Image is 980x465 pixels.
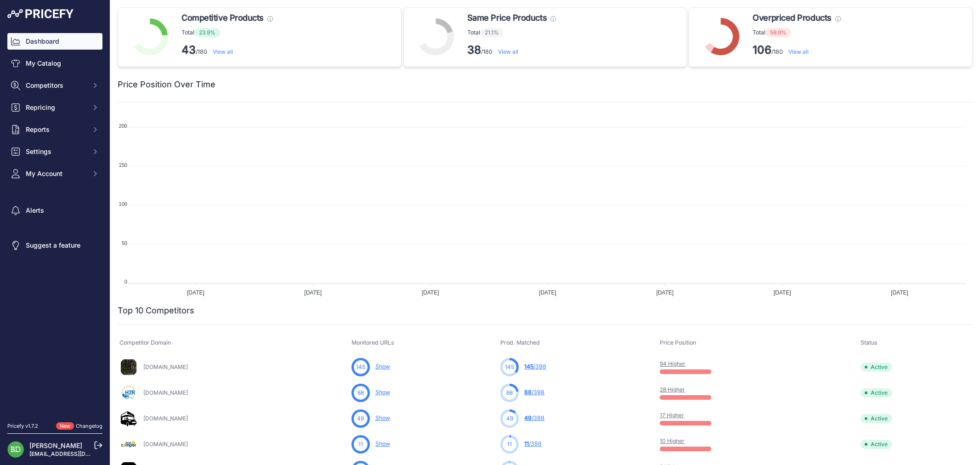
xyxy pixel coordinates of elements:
[7,237,102,254] a: Suggest a feature
[656,289,674,296] tspan: [DATE]
[467,43,556,57] p: /180
[467,11,547,24] span: Same Price Products
[861,363,892,372] span: Active
[375,363,390,370] a: Show
[351,339,394,346] span: Monitored URLs
[467,28,556,37] p: Total
[7,33,102,411] nav: Sidebar
[7,33,102,50] a: Dashboard
[26,125,86,134] span: Reports
[7,143,102,160] button: Settings
[524,389,532,396] span: 88
[122,240,127,246] tspan: 50
[660,360,685,367] a: 94 Higher
[187,289,204,296] tspan: [DATE]
[375,414,390,421] a: Show
[7,422,38,430] div: Pricefy v1.7.2
[524,414,532,421] span: 49
[507,440,512,448] span: 11
[7,55,102,72] a: My Catalog
[500,339,540,346] span: Prod. Matched
[753,43,840,57] p: /180
[304,289,322,296] tspan: [DATE]
[194,28,220,37] span: 23.9%
[7,9,74,18] img: Pricefy Logo
[524,363,533,370] span: 145
[143,441,188,448] a: [DOMAIN_NAME]
[7,77,102,94] button: Competitors
[143,363,188,370] a: [DOMAIN_NAME]
[660,386,685,393] a: 28 Higher
[26,81,86,90] span: Competitors
[480,28,504,37] span: 21.1%
[524,389,544,396] a: 88/398
[753,11,831,24] span: Overpriced Products
[375,389,390,396] a: Show
[375,440,390,447] a: Show
[125,279,127,284] tspan: 0
[181,11,264,24] span: Competitive Products
[56,422,74,430] span: New
[660,339,696,346] span: Price Position
[119,201,127,207] tspan: 100
[422,289,439,296] tspan: [DATE]
[506,414,513,423] span: 49
[861,414,892,423] span: Active
[26,147,86,156] span: Settings
[26,103,86,112] span: Repricing
[181,43,273,57] p: /180
[26,169,86,178] span: My Account
[143,389,188,396] a: [DOMAIN_NAME]
[119,162,127,168] tspan: 150
[7,165,102,182] button: My Account
[753,43,771,57] strong: 106
[356,363,365,371] span: 145
[119,123,127,129] tspan: 200
[118,78,215,91] h2: Price Position Over Time
[29,442,82,449] a: [PERSON_NAME]
[498,48,518,55] a: View all
[861,339,878,346] span: Status
[181,43,196,57] strong: 43
[788,48,809,55] a: View all
[861,440,892,449] span: Active
[181,28,273,37] p: Total
[213,48,233,55] a: View all
[143,415,188,422] a: [DOMAIN_NAME]
[118,304,194,317] h2: Top 10 Competitors
[660,437,685,444] a: 10 Higher
[753,28,840,37] p: Total
[660,412,684,419] a: 17 Higher
[765,28,791,37] span: 58.9%
[539,289,556,296] tspan: [DATE]
[524,363,546,370] a: 145/398
[861,388,892,397] span: Active
[891,289,908,296] tspan: [DATE]
[505,363,514,371] span: 145
[358,440,363,448] span: 11
[29,450,125,457] a: [EMAIL_ADDRESS][DOMAIN_NAME]
[524,414,544,421] a: 49/398
[7,202,102,219] a: Alerts
[524,440,542,447] a: 11/398
[76,423,102,429] a: Changelog
[7,99,102,116] button: Repricing
[7,121,102,138] button: Reports
[467,43,481,57] strong: 38
[774,289,791,296] tspan: [DATE]
[357,414,364,423] span: 49
[119,339,171,346] span: Competitor Domain
[506,389,513,397] span: 88
[357,389,364,397] span: 88
[524,440,529,447] span: 11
